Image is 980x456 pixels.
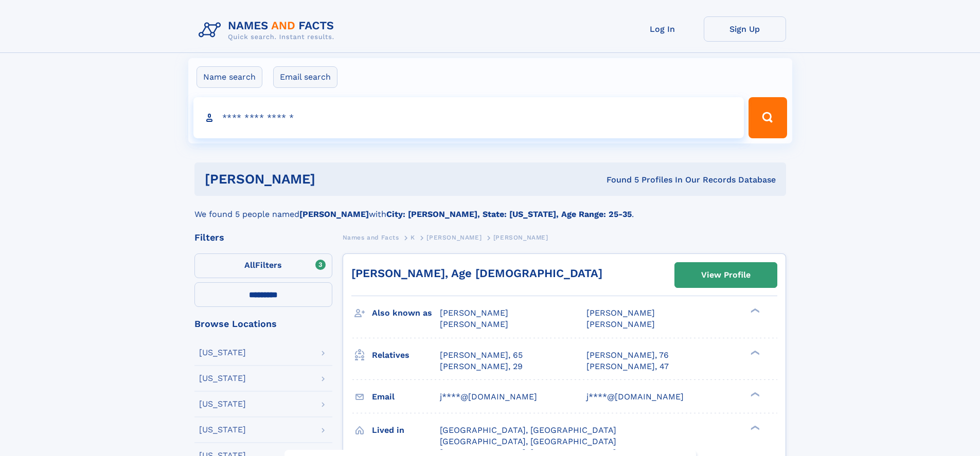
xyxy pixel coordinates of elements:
[194,319,332,329] div: Browse Locations
[299,209,369,219] b: [PERSON_NAME]
[194,233,332,242] div: Filters
[343,231,399,244] a: Names and Facts
[194,253,332,278] label: Filters
[426,231,482,244] a: [PERSON_NAME]
[704,16,786,42] a: Sign Up
[586,361,669,372] a: [PERSON_NAME], 47
[748,424,760,431] div: ❯
[273,66,337,88] label: Email search
[199,426,246,434] div: [US_STATE]
[586,319,655,329] span: [PERSON_NAME]
[199,400,246,408] div: [US_STATE]
[372,422,440,439] h3: Lived in
[199,374,246,382] div: [US_STATE]
[372,346,440,364] h3: Relatives
[440,319,508,329] span: [PERSON_NAME]
[411,231,415,244] a: K
[675,263,777,287] a: View Profile
[386,209,632,219] b: City: [PERSON_NAME], State: [US_STATE], Age Range: 25-35
[205,173,461,186] h1: [PERSON_NAME]
[440,350,523,361] a: [PERSON_NAME], 65
[440,361,523,372] a: [PERSON_NAME], 29
[372,304,440,322] h3: Also known as
[748,391,760,397] div: ❯
[586,350,669,361] a: [PERSON_NAME], 76
[701,263,751,287] div: View Profile
[586,308,655,318] span: [PERSON_NAME]
[244,260,255,270] span: All
[493,234,548,241] span: [PERSON_NAME]
[440,436,616,446] span: [GEOGRAPHIC_DATA], [GEOGRAPHIC_DATA]
[748,307,760,314] div: ❯
[621,16,704,42] a: Log In
[440,308,508,318] span: [PERSON_NAME]
[411,234,415,241] span: K
[426,234,482,241] span: [PERSON_NAME]
[748,349,760,356] div: ❯
[199,349,246,357] div: [US_STATE]
[193,97,744,138] input: search input
[461,174,776,186] div: Found 5 Profiles In Our Records Database
[372,388,440,406] h3: Email
[194,196,786,221] div: We found 5 people named with .
[749,97,787,138] button: Search Button
[194,16,343,44] img: Logo Names and Facts
[351,267,602,280] a: [PERSON_NAME], Age [DEMOGRAPHIC_DATA]
[197,66,262,88] label: Name search
[440,425,616,435] span: [GEOGRAPHIC_DATA], [GEOGRAPHIC_DATA]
